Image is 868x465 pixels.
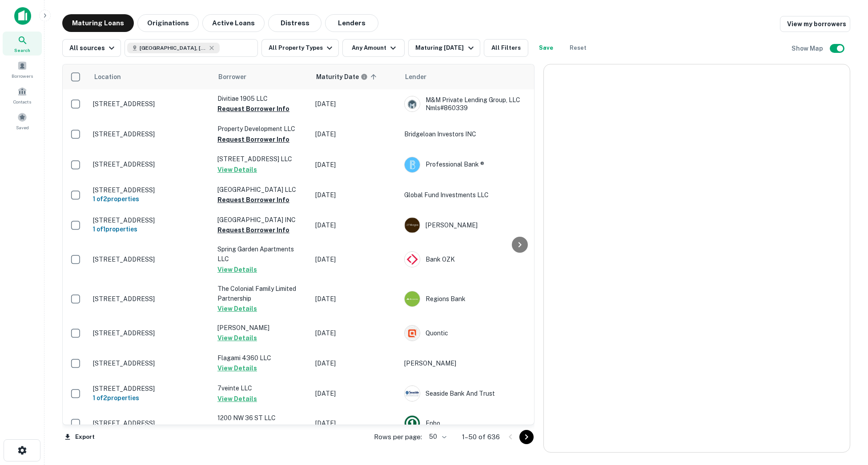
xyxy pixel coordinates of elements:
span: Borrower [218,72,246,82]
button: Request Borrower Info [217,195,289,205]
p: [DATE] [315,220,395,230]
th: Lender [400,64,542,89]
button: Lenders [325,14,378,32]
p: [GEOGRAPHIC_DATA] LLC [217,185,306,195]
p: [PERSON_NAME] [217,323,306,333]
div: M&M Private Lending Group, LLC Nmls#860339 [404,96,538,112]
p: [DATE] [315,254,395,264]
button: View Details [217,363,257,374]
a: View my borrowers [780,16,850,32]
a: Saved [3,109,42,133]
p: Flagami 4360 LLC [217,353,306,363]
p: [STREET_ADDRESS] LLC [217,154,306,164]
button: Originations [137,14,199,32]
img: picture [405,252,420,267]
img: picture [405,157,420,172]
h6: 1 of 1 properties [93,224,209,234]
button: Export [62,430,97,444]
button: All Filters [484,39,528,57]
th: Borrower [213,64,311,89]
button: Reset [564,39,592,57]
p: [STREET_ADDRESS] [93,130,209,138]
th: Location [88,64,213,89]
a: Search [3,32,42,56]
p: [STREET_ADDRESS] [93,216,209,224]
div: [PERSON_NAME] [404,217,538,233]
div: Seaside Bank And Trust [404,386,538,401]
p: The Colonial Family Limited Partnership [217,284,306,303]
img: picture [405,386,420,401]
button: View Details [217,303,257,314]
button: View Details [217,164,257,175]
button: Active Loans [202,14,265,32]
img: picture [405,326,420,341]
p: [STREET_ADDRESS] [93,419,209,427]
h6: Show Map [792,44,824,53]
div: Fnbo [404,415,538,431]
p: [STREET_ADDRESS] [93,295,209,303]
span: Search [14,47,30,54]
button: View Details [217,423,257,433]
button: Maturing Loans [62,14,134,32]
p: [DATE] [315,294,395,304]
p: [PERSON_NAME] [404,358,538,368]
p: [STREET_ADDRESS] [93,160,209,168]
p: [STREET_ADDRESS] [93,385,209,393]
a: Contacts [3,83,42,107]
span: Saved [16,124,29,131]
div: Professional Bank ® [404,157,538,173]
h6: Maturity Date [316,72,359,82]
p: [STREET_ADDRESS] [93,329,209,337]
button: Any Amount [342,39,405,57]
span: Lender [405,72,426,82]
button: Save your search to get updates of matches that match your search criteria. [532,39,560,57]
span: [GEOGRAPHIC_DATA], [GEOGRAPHIC_DATA], [GEOGRAPHIC_DATA] [140,44,206,52]
h6: 1 of 2 properties [93,393,209,403]
p: [STREET_ADDRESS] [93,255,209,263]
p: 1–50 of 636 [462,432,500,442]
span: Borrowers [12,72,33,79]
p: 1200 NW 36 ST LLC [217,413,306,423]
p: Property Development LLC [217,124,306,134]
span: Maturity dates displayed may be estimated. Please contact the lender for the most accurate maturi... [316,72,379,82]
p: [DATE] [315,129,395,139]
button: Maturing [DATE] [408,39,480,57]
div: All sources [69,43,117,53]
p: [DATE] [315,389,395,398]
p: Global Fund Investments LLC [404,190,538,200]
div: Maturing [DATE] [415,43,476,53]
div: Bank OZK [404,251,538,267]
div: Quontic [404,325,538,341]
p: [DATE] [315,418,395,428]
p: [GEOGRAPHIC_DATA] INC [217,215,306,225]
button: All Property Types [261,39,339,57]
p: 7veinte LLC [217,383,306,393]
h6: 1 of 2 properties [93,194,209,204]
th: Maturity dates displayed may be estimated. Please contact the lender for the most accurate maturi... [311,64,400,89]
button: Go to next page [519,430,534,444]
button: View Details [217,393,257,404]
a: Borrowers [3,57,42,81]
button: Request Borrower Info [217,134,289,145]
p: [STREET_ADDRESS] [93,186,209,194]
div: Regions Bank [404,291,538,307]
button: All sources [62,39,121,57]
iframe: Chat Widget [824,394,868,437]
button: Distress [268,14,321,32]
div: 50 [426,430,448,443]
div: Maturity dates displayed may be estimated. Please contact the lender for the most accurate maturi... [316,72,368,82]
span: Contacts [13,98,31,105]
p: Divitiae 1905 LLC [217,94,306,103]
p: [DATE] [315,99,395,109]
p: [DATE] [315,358,395,368]
p: [STREET_ADDRESS] [93,359,209,367]
button: View Details [217,333,257,343]
p: [STREET_ADDRESS] [93,100,209,108]
img: capitalize-icon.png [14,7,31,25]
p: Rows per page: [374,432,422,442]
